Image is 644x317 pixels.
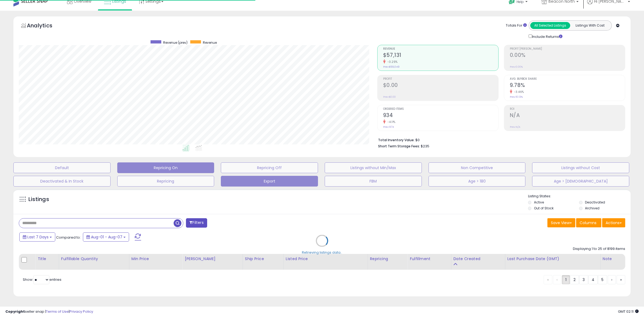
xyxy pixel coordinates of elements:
[383,48,498,50] span: Revenue
[386,60,398,64] small: -3.25%
[383,108,498,111] span: Ordered Items
[510,65,523,68] small: Prev: 0.00%
[383,65,400,68] small: Prev: $59,049
[13,176,111,187] button: Deactivated & In Stock
[512,90,524,94] small: -3.46%
[69,309,93,314] a: Privacy Policy
[383,52,498,59] h2: $57,131
[618,309,639,314] span: 2025-08-15 02:11 GMT
[530,22,570,29] button: All Selected Listings
[5,309,93,314] div: seller snap | |
[429,162,526,173] button: Non Competitive
[532,162,629,173] button: Listings without Cost
[510,52,625,59] h2: 0.00%
[5,309,25,314] strong: Copyright
[117,162,214,173] button: Repricing On
[117,176,214,187] button: Repricing
[525,33,569,39] div: Include Returns
[221,176,318,187] button: Export
[383,78,498,81] span: Profit
[13,162,111,173] button: Default
[532,176,629,187] button: Age > [DEMOGRAPHIC_DATA]
[386,120,396,124] small: -4.11%
[383,95,396,99] small: Prev: $0.00
[421,144,429,149] span: $235
[506,23,527,28] div: Totals For
[510,125,520,129] small: Prev: N/A
[383,125,394,129] small: Prev: 974
[378,144,420,148] b: Short Term Storage Fees:
[27,22,63,31] h5: Analytics
[325,162,422,173] button: Listings without Min/Max
[383,82,498,89] h2: $0.00
[325,176,422,187] button: FBM
[221,162,318,173] button: Repricing Off
[163,40,188,45] span: Revenue (prev)
[302,250,342,255] div: Retrieving listings data..
[510,112,625,119] h2: N/A
[429,176,526,187] button: Age > 180
[378,136,621,143] li: $0
[203,40,217,45] span: Revenue
[510,82,625,89] h2: 9.78%
[510,108,625,111] span: ROI
[510,78,625,81] span: Avg. Buybox Share
[510,48,625,50] span: Profit [PERSON_NAME]
[383,112,498,119] h2: 934
[46,309,69,314] a: Terms of Use
[378,138,415,142] b: Total Inventory Value:
[510,95,523,99] small: Prev: 10.13%
[570,22,610,29] button: Listings With Cost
